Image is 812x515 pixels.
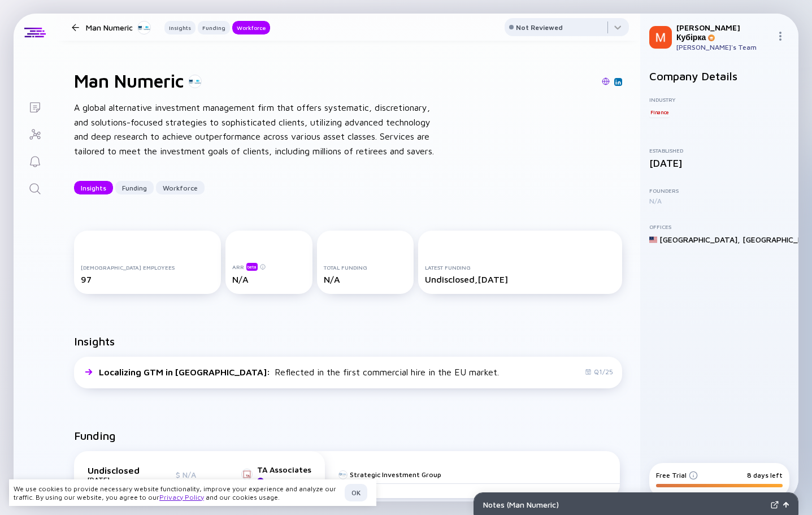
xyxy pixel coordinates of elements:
div: ARR [232,262,305,271]
div: 8 days left [747,471,783,479]
button: Workforce [232,21,270,34]
div: $ N/A [176,470,210,479]
img: Menu [776,32,785,41]
div: N/A [649,197,789,205]
div: Undisclosed [88,465,144,475]
div: Q1/25 [585,367,613,376]
div: Free Trial [656,471,698,479]
div: Latest Funding [425,264,615,271]
a: Strategic Investment Group [338,470,441,479]
div: Finance [649,106,670,118]
div: Insights [74,179,113,197]
button: Insights [74,181,113,194]
h1: Man Numeric [74,70,184,92]
div: N/A [232,274,305,284]
img: United States Flag [649,236,657,244]
div: Funding [198,22,230,33]
div: Undisclosed, [DATE] [425,274,615,284]
div: Offices [649,223,789,230]
div: Workforce [232,22,270,33]
div: Workforce [156,179,205,197]
a: Search [14,174,56,201]
button: Workforce [156,181,205,194]
button: Insights [164,21,196,34]
button: Funding [115,181,154,194]
a: Investor Map [14,120,56,147]
div: Reflected in the first commercial hire in the EU market. [99,367,499,377]
img: Микола Profile Picture [649,26,672,49]
h2: Funding [74,429,116,442]
div: beta [246,263,258,271]
div: Notes ( Man Numeric ) [483,500,766,509]
button: OK [345,484,367,501]
div: [GEOGRAPHIC_DATA] , [659,235,740,244]
h2: Company Details [649,70,789,83]
div: TA Associates [257,465,311,474]
a: Reminders [14,147,56,174]
div: 97 [81,274,214,284]
img: Man Numeric Linkedin Page [615,79,621,85]
div: Funding [115,179,154,197]
div: N/A [324,274,407,284]
span: Localizing GTM in [GEOGRAPHIC_DATA] : [99,367,272,377]
a: TA AssociatesLeader [241,465,311,484]
div: Not Reviewed [516,23,563,32]
a: Privacy Policy [159,493,204,501]
div: [DEMOGRAPHIC_DATA] Employees [81,264,214,271]
div: Total Funding [324,264,407,271]
button: Funding [198,21,230,34]
img: Expand Notes [771,501,779,509]
div: Strategic Investment Group [350,470,441,479]
div: A global alternative investment management firm that offers systematic, discretionary, and soluti... [74,101,436,158]
div: [PERSON_NAME]'s Team [676,43,771,51]
div: [DATE] [649,157,789,169]
div: Industry [649,96,789,103]
div: Man Numeric [86,20,151,34]
a: Lists [14,93,56,120]
div: [DATE] [88,475,144,484]
img: Man Numeric Website [602,77,610,85]
img: Open Notes [783,502,789,508]
div: Leader [265,478,283,484]
div: Established [649,147,789,154]
div: Insights [164,22,196,33]
h2: Insights [74,335,115,348]
div: [PERSON_NAME] Кубірка [676,23,771,42]
div: We use cookies to provide necessary website functionality, improve your experience and analyze ou... [14,484,340,501]
div: Founders [649,187,789,194]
